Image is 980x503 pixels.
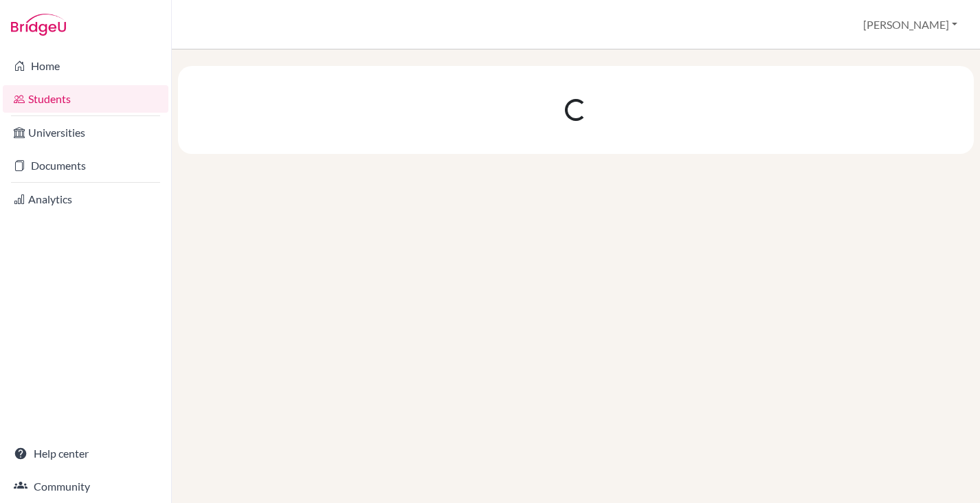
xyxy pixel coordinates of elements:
[857,12,964,38] button: [PERSON_NAME]
[3,52,168,80] a: Home
[3,85,168,113] a: Students
[3,473,168,500] a: Community
[3,440,168,467] a: Help center
[3,186,168,213] a: Analytics
[3,152,168,179] a: Documents
[11,14,66,36] img: Bridge-U
[3,119,168,146] a: Universities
